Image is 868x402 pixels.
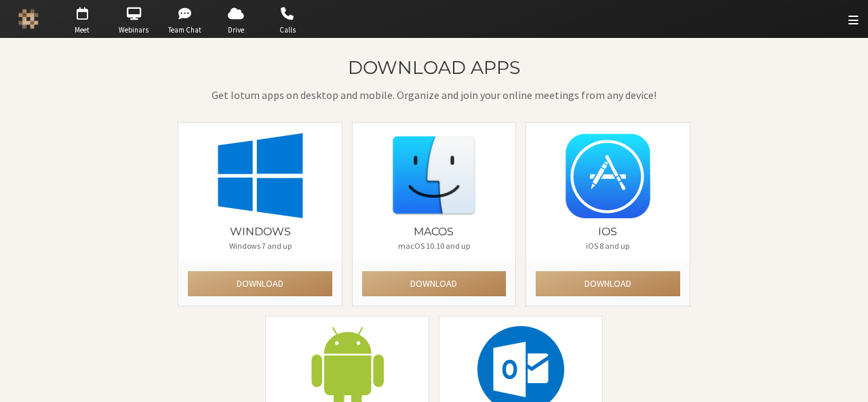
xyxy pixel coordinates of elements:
[536,271,679,296] button: Download
[58,24,106,36] span: Meet
[188,226,332,238] h4: Windows
[178,87,690,103] p: Get Iotum apps on desktop and mobile. Organize and join your online meetings from any device!
[536,240,679,252] p: iOS 8 and up
[362,271,506,296] button: Download
[536,226,679,238] h4: iOS
[18,9,39,29] img: Iotum
[834,367,858,393] iframe: Chat
[362,226,506,238] h4: macOS
[178,58,690,77] h2: Download apps
[217,132,304,219] img: [object Object]
[564,132,651,219] img: [object Object]
[161,24,209,36] span: Team Chat
[212,24,260,36] span: Drive
[110,24,157,36] span: Webinars
[362,240,506,252] p: macOS 10.10 and up
[188,240,332,252] p: Windows 7 and up
[188,271,332,296] button: Download
[264,24,311,36] span: Calls
[391,132,477,219] img: [object Object]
